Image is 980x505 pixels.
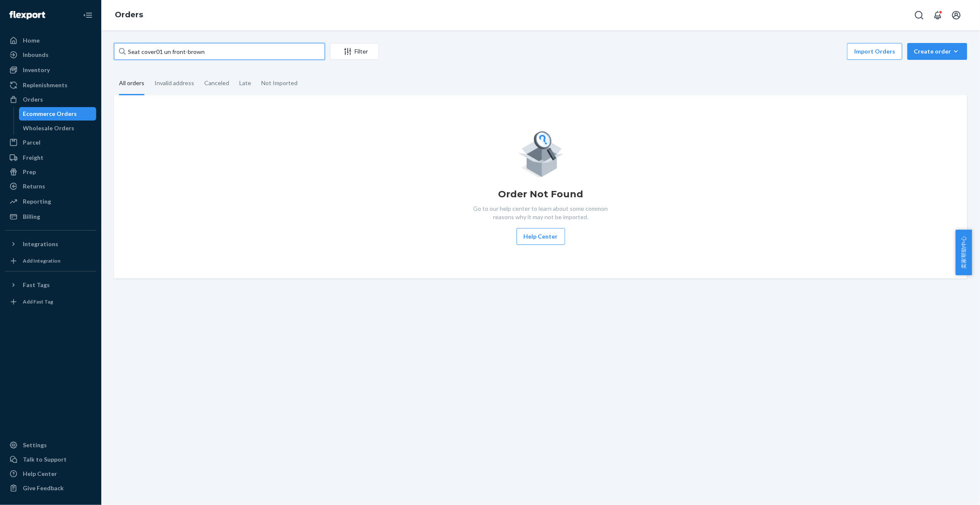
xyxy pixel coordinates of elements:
[330,47,379,56] div: Filter
[5,295,96,309] a: Add Fast Tag
[23,240,58,248] div: Integrations
[907,43,967,60] button: Create order
[5,34,96,47] a: Home
[23,168,36,176] div: Prep
[5,254,96,268] a: Add Integration
[911,7,928,24] button: Open Search Box
[119,72,144,95] div: All orders
[23,212,40,221] div: Billing
[239,72,251,94] div: Late
[5,78,96,92] a: Replenishments
[23,81,68,89] div: Replenishments
[114,43,325,60] input: Search orders
[498,188,583,201] h1: Order Not Found
[9,11,45,19] img: Flexport logo
[5,165,96,179] a: Prep
[204,72,229,94] div: Canceled
[115,10,143,19] a: Orders
[261,72,298,94] div: Not Imported
[23,470,57,478] div: Help Center
[23,182,45,191] div: Returns
[23,124,75,132] div: Wholesale Orders
[5,151,96,164] a: Freight
[154,72,194,94] div: Invalid address
[5,453,96,466] a: Talk to Support
[23,153,43,162] div: Freight
[847,43,902,60] button: Import Orders
[19,121,97,135] a: Wholesale Orders
[5,195,96,208] a: Reporting
[23,66,50,74] div: Inventory
[956,230,972,275] button: 卖家帮助中心
[5,48,96,62] a: Inbounds
[5,467,96,481] a: Help Center
[23,257,60,264] div: Add Integration
[5,278,96,292] button: Fast Tags
[23,281,50,289] div: Fast Tags
[5,481,96,495] button: Give Feedback
[5,136,96,149] a: Parcel
[5,237,96,251] button: Integrations
[23,455,67,464] div: Talk to Support
[330,43,379,60] button: Filter
[23,36,40,45] div: Home
[5,63,96,77] a: Inventory
[23,441,47,449] div: Settings
[517,228,565,245] button: Help Center
[914,47,961,56] div: Create order
[5,180,96,193] a: Returns
[467,204,615,221] p: Go to our help center to learn about some common reasons why it may not be imported.
[23,298,53,305] div: Add Fast Tag
[5,210,96,223] a: Billing
[23,197,51,206] div: Reporting
[79,7,96,24] button: Close Navigation
[108,3,150,27] ol: breadcrumbs
[23,484,64,492] div: Give Feedback
[23,51,49,59] div: Inbounds
[5,93,96,106] a: Orders
[19,107,97,121] a: Ecommerce Orders
[518,129,564,177] img: Empty list
[948,7,965,24] button: Open account menu
[23,138,41,147] div: Parcel
[23,95,43,104] div: Orders
[929,7,946,24] button: Open notifications
[23,110,77,118] div: Ecommerce Orders
[5,438,96,452] a: Settings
